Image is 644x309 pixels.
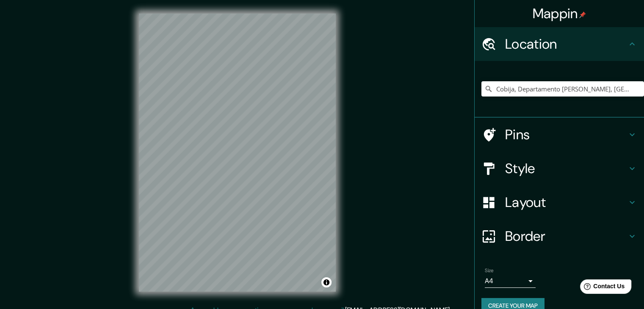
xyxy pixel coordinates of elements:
div: Border [475,219,644,253]
h4: Pins [505,126,627,143]
input: Pick your city or area [481,81,644,97]
label: Size [485,267,494,274]
div: A4 [485,274,536,288]
button: Toggle attribution [321,277,332,287]
img: pin-icon.png [579,11,586,18]
h4: Style [505,160,627,177]
div: Location [475,27,644,61]
div: Pins [475,118,644,152]
iframe: Help widget launcher [569,276,635,300]
h4: Border [505,228,627,245]
h4: Mappin [533,5,586,22]
canvas: Map [139,14,336,292]
div: Layout [475,185,644,219]
div: Style [475,152,644,185]
h4: Layout [505,194,627,211]
h4: Location [505,36,627,52]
